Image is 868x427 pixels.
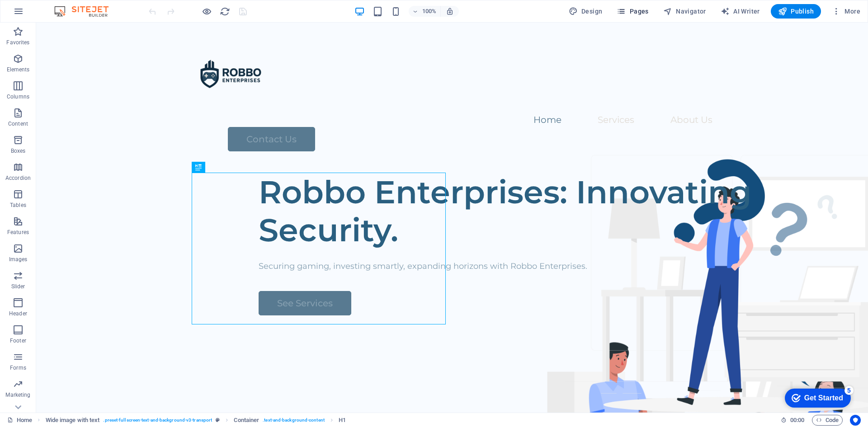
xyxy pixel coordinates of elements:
span: AI Writer [721,7,760,16]
p: Tables [10,202,26,209]
span: 00 00 [790,415,804,426]
h6: 100% [422,6,437,17]
span: : [797,417,798,423]
img: Editor Logo [52,6,120,17]
div: Design (Ctrl+Alt+Y) [565,4,606,19]
button: Design [565,4,606,19]
button: More [828,4,864,19]
span: . preset-fullscreen-text-and-background-v3-transport [103,415,212,426]
p: Elements [7,66,30,73]
span: Click to select. Double-click to edit [339,415,346,426]
span: . text-and-background-content [263,415,325,426]
div: 5 [67,2,76,11]
p: Header [9,310,27,317]
button: 100% [409,6,441,17]
i: On resize automatically adjust zoom level to fit chosen device. [446,7,454,15]
p: Accordion [5,174,31,182]
p: Columns [7,93,29,100]
h6: Session time [781,415,805,426]
button: Navigator [660,4,710,19]
p: Images [9,256,28,263]
p: Boxes [11,147,26,155]
p: Features [7,229,29,236]
span: More [832,7,860,16]
button: Code [812,415,843,426]
div: Get Started [27,10,66,18]
span: Code [816,415,839,426]
button: reload [219,6,230,17]
i: This element is a customizable preset [216,418,220,422]
span: Click to select. Double-click to edit [46,415,100,426]
div: Securing gaming, investing smartly, expanding horizons with Robbo Enterprises. [222,237,758,250]
div: Get Started 5 items remaining, 0% complete [7,5,73,23]
button: Publish [771,4,821,19]
i: Reload page [220,6,230,17]
span: Navigator [663,7,706,16]
button: Pages [613,4,652,19]
p: Forms [10,364,26,371]
button: AI Writer [717,4,764,19]
p: Marketing [5,391,30,399]
button: Usercentrics [850,415,861,426]
span: Click to select. Double-click to edit [234,415,259,426]
a: Click to cancel selection. Double-click to open Pages [7,415,32,426]
nav: breadcrumb [46,415,346,426]
p: Favorites [6,39,29,46]
p: Content [8,120,28,127]
p: Footer [10,337,26,344]
button: Click here to leave preview mode and continue editing [201,6,212,17]
span: Publish [778,7,814,16]
p: Slider [11,283,25,290]
span: Pages [617,7,648,16]
span: Design [569,7,603,16]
